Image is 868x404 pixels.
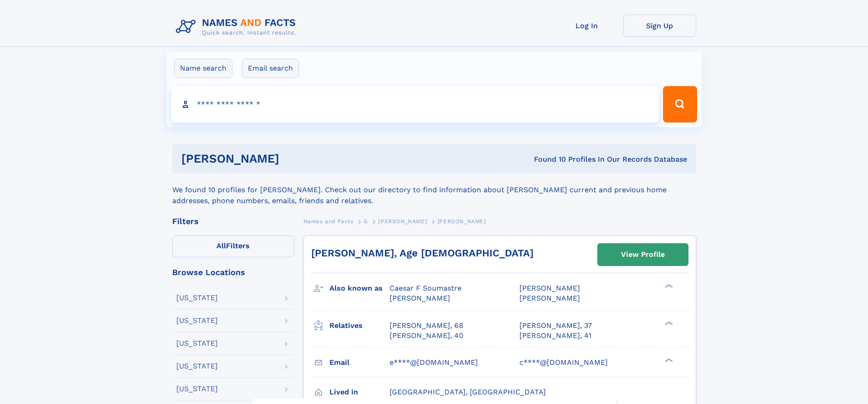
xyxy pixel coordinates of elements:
[550,15,623,37] a: Log In
[519,321,592,331] a: [PERSON_NAME], 37
[176,385,218,393] div: [US_STATE]
[378,215,427,227] a: [PERSON_NAME]
[176,294,218,302] div: [US_STATE]
[623,15,696,37] a: Sign Up
[176,317,218,324] div: [US_STATE]
[364,215,368,227] a: G
[171,86,659,123] input: search input
[242,59,299,78] label: Email search
[329,318,390,333] h3: Relatives
[172,235,294,257] label: Filters
[176,340,218,347] div: [US_STATE]
[172,268,294,276] div: Browse Locations
[176,363,218,370] div: [US_STATE]
[172,15,303,39] img: Logo Names and Facts
[181,153,407,164] h1: [PERSON_NAME]
[663,357,673,363] div: ❯
[519,331,591,341] a: [PERSON_NAME], 41
[390,294,450,302] span: [PERSON_NAME]
[378,218,427,225] span: [PERSON_NAME]
[519,284,580,292] span: [PERSON_NAME]
[598,244,688,266] a: View Profile
[663,320,673,326] div: ❯
[437,218,486,225] span: [PERSON_NAME]
[329,281,390,296] h3: Also known as
[390,284,462,292] span: Caesar F Soumastre
[216,241,226,250] span: All
[621,244,665,265] div: View Profile
[519,294,580,302] span: [PERSON_NAME]
[390,388,546,396] span: [GEOGRAPHIC_DATA], [GEOGRAPHIC_DATA]
[406,154,687,164] div: Found 10 Profiles In Our Records Database
[663,86,697,123] button: Search Button
[311,247,534,259] a: [PERSON_NAME], Age [DEMOGRAPHIC_DATA]
[172,217,294,225] div: Filters
[390,321,463,331] a: [PERSON_NAME], 68
[303,215,354,227] a: Names and Facts
[364,218,368,225] span: G
[329,355,390,370] h3: Email
[390,331,463,341] a: [PERSON_NAME], 40
[663,283,673,289] div: ❯
[172,174,696,206] div: We found 10 profiles for [PERSON_NAME]. Check out our directory to find information about [PERSON...
[329,384,390,400] h3: Lived in
[174,59,232,78] label: Name search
